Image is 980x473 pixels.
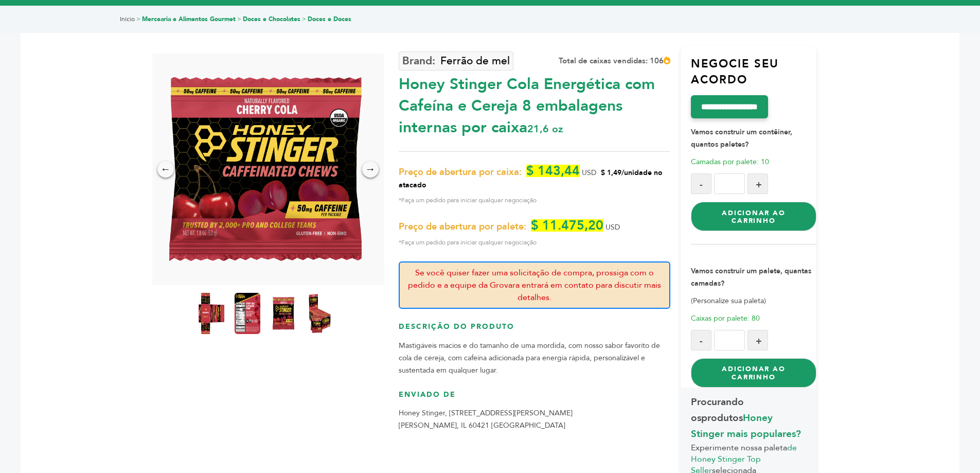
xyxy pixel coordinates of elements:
font: (Personalize sua paleta) [691,296,766,306]
img: Honey Stinger Cola Energética com Cafeína e Cereja 8 embalagens internas por caixa 21,6 oz [150,54,381,285]
button: - [691,173,711,194]
a: Início [120,15,135,23]
font: > [302,15,306,23]
img: Honey Stinger Cola Energética com Cafeína e Cereja 8 embalagens internas por caixa 21,6 oz [271,293,296,334]
font: Preço de abertura por palete: [399,220,526,233]
font: 21,6 oz [527,122,563,136]
button: adicionar ao carrinho [691,202,816,231]
font: Honey Stinger, [STREET_ADDRESS][PERSON_NAME] [399,408,573,418]
button: - [691,330,711,351]
font: Caixas por palete: 80 [691,313,760,323]
font: adicionar ao carrinho [722,364,785,381]
font: Mastigáveis ​​macios e do tamanho de uma mordida, com nosso sabor favorito de cola de cereja, com... [399,341,660,375]
font: - [700,335,703,347]
font: USD [605,222,620,232]
font: + [756,335,762,347]
font: [PERSON_NAME], IL 60421 [GEOGRAPHIC_DATA] [399,421,565,430]
font: *Faça um pedido para iniciar qualquer negociação [399,196,537,204]
font: Total de caixas vendidas: 106 [559,56,664,66]
font: Enviado de [399,390,456,399]
font: - [700,178,703,191]
font: adicionar ao carrinho [722,208,785,225]
font: Experimente nossa paleta [691,442,787,453]
img: Honey Stinger Cola Energética com Cereja e Cafeína 8 embalagens internas de 21,6 oz Informações N... [235,293,260,334]
button: + [747,173,768,194]
font: Camadas por palete: 10 [691,157,769,167]
a: Mercearia e Alimentos Gourmet [142,15,236,23]
font: Honey Stinger mais populares? [691,411,801,441]
img: Honey Stinger Cola Energética com Cafeína e Cereja 8 embalagens internas por caixa 21,6 oz Rótulo... [199,293,224,334]
font: > [136,15,140,23]
a: Doces e Chocolates [243,15,300,23]
font: Vamos construir um palete, quantas camadas? [691,266,811,288]
font: > [237,15,241,23]
font: ← [161,162,171,176]
font: Se você quiser fazer uma solicitação de compra, prossiga com o pedido e a equipe da Grovara entra... [408,267,661,303]
a: Ferrão de mel [399,51,513,71]
font: Negocie seu acordo [691,56,779,87]
font: Honey Stinger Cola Energética com Cafeína e Cereja 8 embalagens internas por caixa [399,74,655,138]
font: Procurando os [691,395,744,425]
a: Doces e Doces [308,15,351,23]
font: + [756,178,762,191]
font: USD [582,168,596,178]
font: Preço de abertura por caixa: [399,166,522,179]
img: Honey Stinger Cola Energética com Cafeína e Cereja 8 embalagens internas por caixa 21,6 oz [307,293,332,334]
font: Vamos construir um contêiner, quantos paletes? [691,127,792,149]
font: → [365,162,376,176]
font: *Faça um pedido para iniciar qualquer negociação [399,238,537,247]
font: Ferrão de mel [440,54,510,68]
button: adicionar ao carrinho [691,358,816,388]
font: $ 143,44 [526,162,580,180]
font: $ 11.475,20 [531,217,603,234]
font: Descrição do produto [399,322,514,331]
button: + [747,330,768,351]
font: produtos [701,411,743,425]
